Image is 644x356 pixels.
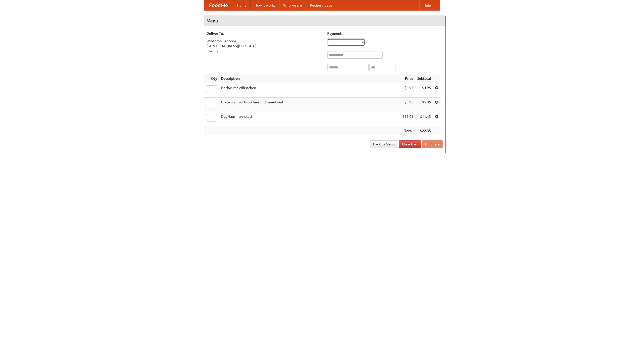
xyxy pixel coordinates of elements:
[419,0,435,10] a: Help
[400,126,415,136] th: Total:
[204,74,219,83] th: Qty
[415,98,433,112] td: $5.95
[204,0,233,10] a: FoodMe
[400,74,415,83] th: Price
[370,140,398,148] a: Back to Menu
[306,0,336,10] a: Recipe videos
[219,74,400,83] th: Description
[400,83,415,98] td: $4.95
[219,98,400,112] td: Bratwurst mit Brötchen und Sauerkraut
[400,112,415,126] td: $11.45
[279,0,306,10] a: Who we are
[207,38,322,44] div: Winthrop Bentone
[400,98,415,112] td: $5.95
[251,0,279,10] a: How it works
[219,83,400,98] td: Bockwurst Würstchen
[233,0,251,10] a: Home
[415,112,433,126] td: $11.45
[207,31,322,36] h5: Deliver To:
[204,16,446,26] h4: Menu
[415,83,433,98] td: $4.95
[415,74,433,83] th: Subtotal
[399,140,421,148] a: Clear Cart
[422,140,443,148] button: Purchase
[327,31,443,36] h5: Payment:
[415,126,433,136] th: $22.35
[207,49,219,53] a: Change
[207,44,322,49] div: [STREET_ADDRESS][US_STATE]
[219,112,400,126] td: Das Hausmannskost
